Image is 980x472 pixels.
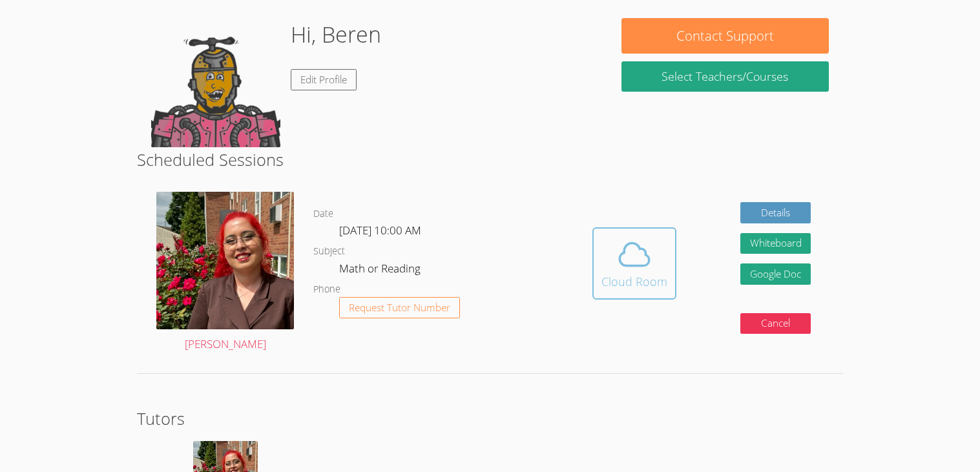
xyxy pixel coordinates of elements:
a: [PERSON_NAME] [156,192,294,354]
dt: Date [313,206,333,222]
img: default.png [151,18,280,147]
button: Contact Support [621,18,828,54]
button: Cancel [740,313,811,334]
h2: Scheduled Sessions [137,147,842,172]
dt: Phone [313,282,340,298]
dd: Math or Reading [339,260,423,282]
a: Google Doc [740,263,811,285]
button: Request Tutor Number [339,297,460,318]
span: Request Tutor Number [349,303,450,313]
a: Select Teachers/Courses [621,61,828,92]
a: Details [740,202,811,223]
button: Whiteboard [740,233,811,254]
button: Cloud Room [592,227,676,300]
h2: Tutors [137,406,842,431]
h1: Hi, Beren [291,18,381,51]
a: Edit Profile [291,69,357,90]
dt: Subject [313,243,345,260]
span: [DATE] 10:00 AM [339,223,421,238]
img: IMG_2886.jpg [156,192,294,329]
div: Cloud Room [601,272,667,291]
